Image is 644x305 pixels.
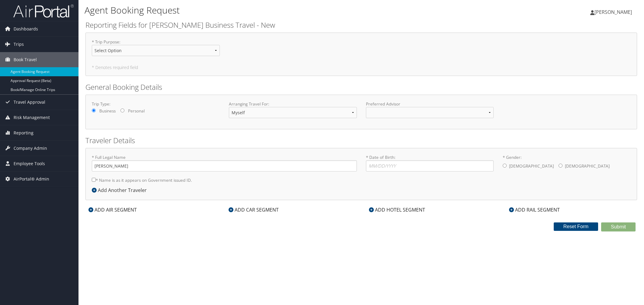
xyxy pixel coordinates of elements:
[509,160,554,172] label: [DEMOGRAPHIC_DATA]
[366,206,428,213] div: ADD HOTEL SEGMENT
[14,21,38,36] span: Dashboards
[554,222,598,231] button: Reset Form
[14,110,50,125] span: Risk Management
[92,160,357,171] input: * Full Legal Name
[128,108,145,114] label: Personal
[594,9,632,15] span: [PERSON_NAME]
[226,206,282,213] div: ADD CAR SEGMENT
[99,108,116,114] label: Business
[92,154,357,171] label: * Full Legal Name
[85,135,637,146] h2: Traveler Details
[590,3,638,21] a: [PERSON_NAME]
[92,65,631,70] h5: * Denotes required field
[14,52,37,67] span: Book Travel
[92,175,192,186] label: * Name is as it appears on Government issued ID.
[503,154,631,172] label: * Gender:
[13,4,74,18] img: airportal-logo.png
[85,20,637,30] h2: Reporting Fields for [PERSON_NAME] Business Travel - New
[14,141,47,156] span: Company Admin
[14,125,34,140] span: Reporting
[14,171,49,187] span: AirPortal® Admin
[14,37,24,52] span: Trips
[366,154,494,171] label: * Date of Birth:
[92,101,220,107] label: Trip Type:
[85,4,453,17] h1: Agent Booking Request
[92,187,150,194] div: Add Another Traveler
[92,39,220,61] label: * Trip Purpose :
[503,164,507,168] input: * Gender:[DEMOGRAPHIC_DATA][DEMOGRAPHIC_DATA]
[506,206,563,213] div: ADD RAIL SEGMENT
[601,222,636,231] button: Submit
[559,164,562,168] input: * Gender:[DEMOGRAPHIC_DATA][DEMOGRAPHIC_DATA]
[85,82,637,92] h2: General Booking Details
[229,101,357,107] label: Arranging Travel For:
[565,160,610,172] label: [DEMOGRAPHIC_DATA]
[366,101,494,107] label: Preferred Advisor
[92,45,220,56] select: * Trip Purpose:
[366,160,494,171] input: * Date of Birth:
[14,156,45,171] span: Employee Tools
[92,178,96,182] input: * Name is as it appears on Government issued ID.
[14,95,45,110] span: Travel Approval
[85,206,140,213] div: ADD AIR SEGMENT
